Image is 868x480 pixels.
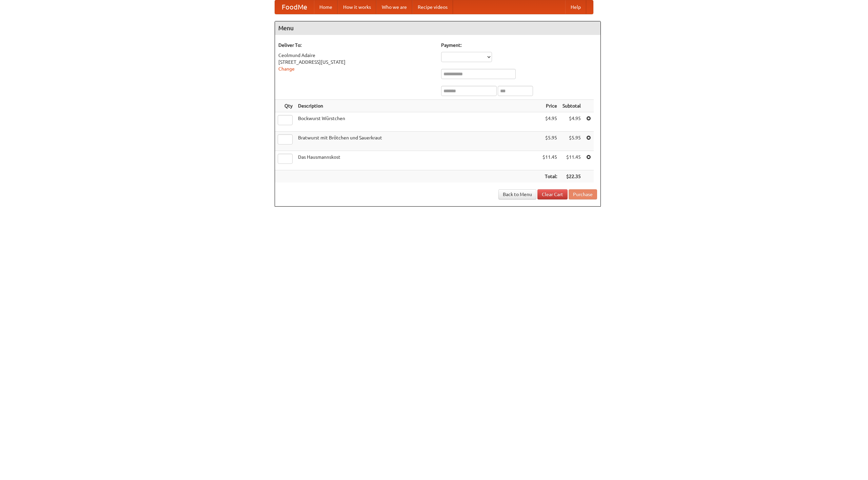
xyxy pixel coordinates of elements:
[278,42,434,49] h5: Deliver To:
[565,0,586,14] a: Help
[278,66,295,72] a: Change
[498,189,536,199] a: Back to Menu
[278,59,434,65] div: [STREET_ADDRESS][US_STATE]
[275,21,600,35] h4: Menu
[295,112,540,132] td: Bockwurst Würstchen
[560,100,584,112] th: Subtotal
[278,52,434,59] div: Ceolmund Adaire
[560,132,584,151] td: $5.95
[295,151,540,170] td: Das Hausmannskost
[338,0,376,14] a: How it works
[275,100,295,112] th: Qty
[540,170,560,183] th: Total:
[569,189,597,199] button: Purchase
[275,0,314,14] a: FoodMe
[560,151,584,170] td: $11.45
[540,151,560,170] td: $11.45
[412,0,453,14] a: Recipe videos
[560,112,584,132] td: $4.95
[537,189,568,199] a: Clear Cart
[295,132,540,151] td: Bratwurst mit Brötchen und Sauerkraut
[540,132,560,151] td: $5.95
[540,100,560,112] th: Price
[540,112,560,132] td: $4.95
[376,0,412,14] a: Who we are
[560,170,584,183] th: $22.35
[295,100,540,112] th: Description
[441,42,597,49] h5: Payment:
[314,0,338,14] a: Home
